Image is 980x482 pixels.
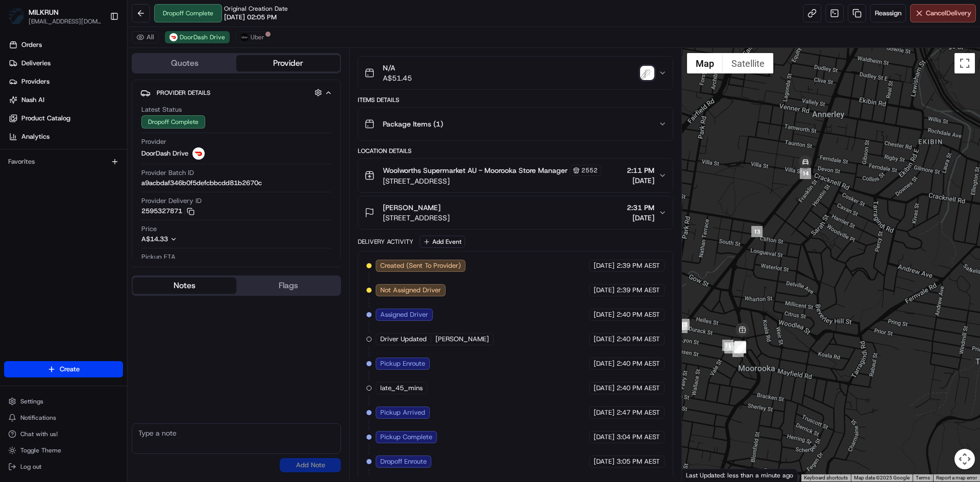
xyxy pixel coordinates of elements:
[380,408,425,417] span: Pickup Arrived
[383,213,450,223] span: [STREET_ADDRESS]
[594,457,615,466] span: [DATE]
[594,359,615,368] span: [DATE]
[141,105,182,114] span: Latest Status
[617,359,660,368] span: 2:40 PM AEST
[20,463,41,471] span: Log out
[4,361,123,377] button: Create
[21,40,42,49] span: Orders
[380,261,461,270] span: Created (Sent To Provider)
[581,166,598,174] span: 2552
[916,475,930,480] a: Terms (opens in new tab)
[617,286,660,295] span: 2:39 PM AEST
[4,110,127,126] a: Product Catalog
[29,7,59,17] button: MILKRUN
[236,277,340,294] button: Flags
[141,252,176,262] span: Pickup ETA
[420,236,465,248] button: Add Event
[870,4,906,22] button: Reassign
[141,168,194,177] span: Provider Batch ID
[380,310,428,319] span: Assigned Driver
[627,213,654,223] span: [DATE]
[20,430,58,438] span: Chat with us!
[251,33,264,41] span: Uber
[594,335,615,344] span: [DATE]
[380,384,423,393] span: late_45_mins
[926,9,971,18] span: Cancel Delivery
[617,457,660,466] span: 3:05 PM AEST
[21,59,51,68] span: Deliveries
[180,33,225,41] span: DoorDash Drive
[875,9,901,18] span: Reassign
[682,469,798,481] div: Last Updated: less than a minute ago
[4,73,127,90] a: Providers
[60,365,80,374] span: Create
[383,119,443,129] span: Package Items ( 1 )
[936,475,977,480] a: Report a map error
[141,196,202,206] span: Provider Delivery ID
[224,5,288,13] span: Original Creation Date
[4,460,123,474] button: Log out
[627,165,654,175] span: 2:11 PM
[21,114,70,123] span: Product Catalog
[141,224,157,234] span: Price
[687,53,723,73] button: Show street map
[627,202,654,213] span: 2:31 PM
[723,53,773,73] button: Show satellite imagery
[380,335,427,344] span: Driver Updated
[383,202,440,213] span: [PERSON_NAME]
[594,433,615,442] span: [DATE]
[4,443,123,458] button: Toggle Theme
[617,433,660,442] span: 3:04 PM AEST
[735,342,746,353] div: 6
[734,341,746,352] div: 7
[4,92,127,108] a: Nash AI
[4,129,127,145] a: Analytics
[141,179,262,188] span: a9acbdaf346b0f5defcbbcdd81b2670c
[141,207,194,216] button: 2595327871
[640,66,654,80] img: signature_proof_of_delivery image
[732,346,744,357] div: 4
[132,31,159,43] button: All
[20,397,43,405] span: Settings
[627,175,654,186] span: [DATE]
[4,4,106,29] button: MILKRUNMILKRUN[EMAIL_ADDRESS][DOMAIN_NAME]
[383,63,412,73] span: N/A
[29,17,102,26] button: [EMAIL_ADDRESS][DOMAIN_NAME]
[20,446,61,454] span: Toggle Theme
[594,286,615,295] span: [DATE]
[20,414,56,422] span: Notifications
[383,176,601,186] span: [STREET_ADDRESS]
[157,89,210,97] span: Provider Details
[224,13,277,22] span: [DATE] 02:05 PM
[383,73,412,83] span: A$51.45
[854,475,910,480] span: Map data ©2025 Google
[4,394,123,409] button: Settings
[141,149,188,158] span: DoorDash Drive
[617,335,660,344] span: 2:40 PM AEST
[141,235,168,243] span: A$14.33
[380,433,432,442] span: Pickup Complete
[141,137,166,146] span: Provider
[435,335,489,344] span: [PERSON_NAME]
[594,261,615,270] span: [DATE]
[684,468,718,481] a: Open this area in Google Maps (opens a new window)
[380,457,427,466] span: Dropoff Enroute
[21,132,50,141] span: Analytics
[4,427,123,441] button: Chat with us!
[140,84,332,101] button: Provider Details
[165,31,230,43] button: DoorDash Drive
[236,31,269,43] button: Uber
[617,384,660,393] span: 2:40 PM AEST
[236,55,340,71] button: Provider
[722,340,733,351] div: 11
[8,8,24,24] img: MILKRUN
[358,238,413,246] div: Delivery Activity
[133,277,236,294] button: Notes
[358,196,672,229] button: [PERSON_NAME][STREET_ADDRESS]2:31 PM[DATE]
[380,286,441,295] span: Not Assigned Driver
[383,165,568,175] span: Woolworths Supermarket AU - Moorooka Store Manager
[594,408,615,417] span: [DATE]
[4,154,123,170] div: Favorites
